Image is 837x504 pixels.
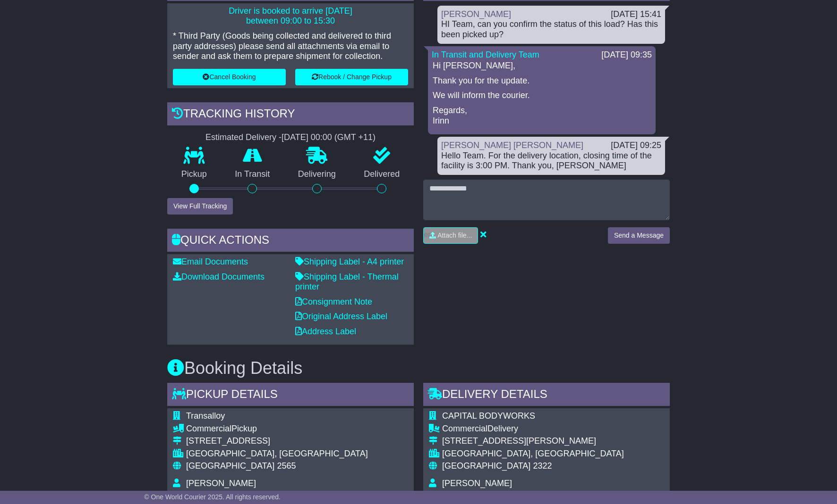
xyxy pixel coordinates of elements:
div: [DATE] 09:25 [611,140,661,151]
div: Quick Actions [167,229,414,254]
span: 2322 [533,461,552,471]
span: Commercial [442,424,487,433]
div: [GEOGRAPHIC_DATA], [GEOGRAPHIC_DATA] [442,449,656,459]
div: [DATE] 09:35 [601,50,652,60]
p: Delivering [284,169,350,180]
span: Commercial [186,424,231,433]
div: Delivery [442,424,656,434]
p: * Third Party (Goods being collected and delivered to third party addresses) please send all atta... [173,31,408,62]
a: Shipping Label - A4 printer [295,257,404,266]
span: 2565 [277,461,296,471]
a: [PERSON_NAME] [441,9,511,19]
div: [STREET_ADDRESS][PERSON_NAME] [442,436,656,446]
p: Hi [PERSON_NAME], [433,61,651,71]
span: [PERSON_NAME] [186,479,256,488]
a: In Transit and Delivery Team [432,50,539,59]
span: [PERSON_NAME] [442,479,512,488]
div: HI Team, can you confirm the status of this load? Has this been picked up? [441,19,661,40]
div: Pickup Details [167,383,414,408]
a: Consignment Note [295,297,372,306]
div: Hello Team. For the delivery location, closing time of the facility is 3:00 PM. Thank you, [PERSO... [441,151,661,171]
div: Estimated Delivery - [167,132,414,143]
div: [DATE] 15:41 [611,9,661,20]
span: Transalloy [186,411,225,421]
p: We will inform the courier. [433,91,651,101]
button: View Full Tracking [167,198,233,215]
a: Original Address Label [295,312,387,321]
div: [STREET_ADDRESS] [186,436,368,446]
span: © One World Courier 2025. All rights reserved. [144,493,281,501]
div: Delivery Details [423,383,670,408]
a: Address Label [295,327,356,336]
span: CAPITAL BODYWORKS [442,411,535,421]
a: Shipping Label - Thermal printer [295,272,399,292]
p: Thank you for the update. [433,76,651,86]
a: Download Documents [173,272,265,281]
a: Email Documents [173,257,248,266]
div: [DATE] 00:00 (GMT +11) [282,132,376,143]
p: Driver is booked to arrive [DATE] between 09:00 to 15:30 [173,6,408,26]
p: Regards, Irinn [433,106,651,126]
p: Pickup [167,169,221,180]
p: In Transit [221,169,284,180]
button: Send a Message [608,227,670,244]
a: [PERSON_NAME] [PERSON_NAME] [441,140,583,150]
p: Delivered [350,169,414,180]
button: Cancel Booking [173,69,286,85]
button: Rebook / Change Pickup [295,69,408,85]
div: [GEOGRAPHIC_DATA], [GEOGRAPHIC_DATA] [186,449,368,459]
div: Pickup [186,424,368,434]
div: Tracking history [167,102,414,128]
span: [GEOGRAPHIC_DATA] [186,461,274,471]
span: [GEOGRAPHIC_DATA] [442,461,530,471]
h3: Booking Details [167,359,670,378]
